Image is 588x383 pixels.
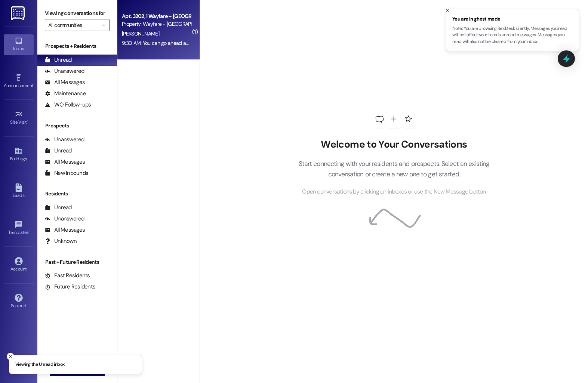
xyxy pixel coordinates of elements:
div: Maintenance [45,90,86,98]
div: All Messages [45,226,85,234]
input: All communities [48,19,98,31]
span: [PERSON_NAME] [122,30,159,37]
div: WO Follow-ups [45,101,91,109]
button: Close toast [7,353,14,360]
div: Past + Future Residents [37,258,117,266]
div: Prospects + Residents [37,42,117,50]
a: Inbox [4,34,34,55]
div: Residents [37,190,117,198]
i:  [101,22,105,28]
a: Buildings [4,145,34,165]
div: Prospects [37,122,117,130]
a: Leads [4,181,34,201]
p: Viewing the Unread inbox [15,361,64,368]
a: Site Visit • [4,108,34,128]
a: Account [4,255,34,275]
p: Start connecting with your residents and prospects. Select an existing conversation or create a n... [287,158,501,180]
div: Unanswered [45,215,84,223]
div: New Inbounds [45,169,88,177]
div: Unread [45,204,72,211]
div: Unanswered [45,67,84,75]
span: You are in ghost mode [452,15,573,23]
div: Past Residents [45,272,90,279]
a: Templates • [4,218,34,238]
button: Close toast [444,7,451,14]
h2: Welcome to Your Conversations [287,139,501,151]
div: Unread [45,147,72,155]
div: Future Residents [45,283,95,291]
div: Unknown [45,237,77,245]
span: Open conversations by clicking on inboxes or use the New Message button [302,187,486,197]
img: ResiDesk Logo [11,6,26,20]
div: Property: Wayfare - [GEOGRAPHIC_DATA] [122,20,191,28]
div: All Messages [45,78,85,86]
span: • [33,82,34,87]
p: Note: You are browsing ResiDesk silently. Messages you read will not affect your team's unread me... [452,25,573,45]
div: Apt. 3202, 1 Wayfare – [GEOGRAPHIC_DATA] [122,12,191,20]
span: • [29,229,30,234]
div: Unread [45,56,72,64]
a: Support [4,291,34,312]
div: All Messages [45,158,85,166]
div: Unanswered [45,136,84,143]
label: Viewing conversations for [45,7,110,19]
span: • [27,118,28,124]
